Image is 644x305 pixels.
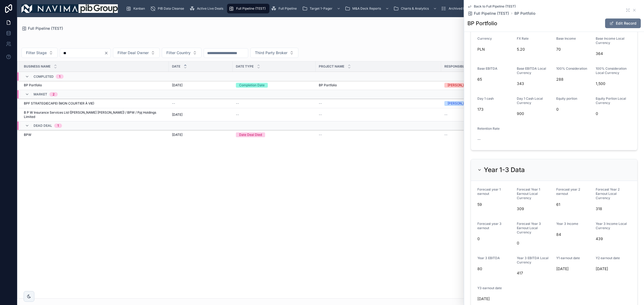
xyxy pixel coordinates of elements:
[401,6,429,11] span: Charts & Analytics
[104,51,111,55] button: Clear
[319,101,438,106] a: --
[319,83,337,87] span: BP Portfolio
[34,75,54,79] span: Completed
[149,4,188,13] a: PIB Data Cleanse
[158,6,184,11] span: PIB Data Cleanse
[514,11,535,16] a: BP Portfolio
[319,101,322,106] span: --
[440,4,475,13] a: Archived Deals
[474,4,516,9] span: Back to Full Pipeline (TEST)
[236,64,254,69] span: Date Type
[477,236,513,241] span: 0
[319,113,322,117] span: --
[34,124,52,128] span: Dead Deal
[24,83,166,87] a: BP Portfolio
[474,11,509,16] span: Full Pipeline (TEST)
[444,133,532,137] a: --
[24,64,50,69] span: Business Name
[477,66,497,70] span: Base EBITDA
[556,202,591,207] span: 61
[477,286,502,290] span: Y3 earnout date
[166,50,191,55] span: Filter Country
[172,113,229,117] a: [DATE]
[343,4,392,13] a: M&A Deck Reports
[197,6,223,11] span: Active Live Deals
[172,101,175,106] span: --
[444,83,532,88] a: [PERSON_NAME]
[319,64,344,69] span: Project Name
[517,96,543,105] span: Day 1 Cash Local Currency
[477,187,501,196] span: Forecast year 1 earnout
[113,48,160,58] button: Select Button
[596,36,624,45] span: Base Income Local Currency
[467,20,497,27] h1: BP Portfolio
[59,75,60,79] div: 1
[172,133,229,137] a: [DATE]
[172,83,182,87] span: [DATE]
[467,4,516,9] a: Back to Full Pipeline (TEST)
[172,101,229,106] a: --
[444,133,448,137] span: --
[556,36,576,40] span: Base Income
[556,232,591,237] span: 84
[172,64,180,69] span: Date
[596,256,620,260] span: Y2 earnout date
[21,4,118,13] img: App logo
[517,270,552,276] span: 417
[24,133,166,137] a: BPW
[133,6,145,11] span: Kanban
[236,101,312,106] a: --
[319,83,438,87] a: BP Portfolio
[255,50,287,55] span: Third Party Broker
[24,110,166,119] span: B P W Insurance Services Ltd ([PERSON_NAME] [PERSON_NAME]) / BPW / Ppj Holdings Limited
[236,132,312,137] a: Date Deal Died
[477,36,492,40] span: Currency
[596,222,627,230] span: Year 3 Income Local Currency
[596,81,631,86] span: 1,500
[556,256,580,260] span: Y1 earnout date
[236,6,266,11] span: Full Pipeline (TEST)
[24,101,94,106] span: BPF STRATEGIECAPEI (MON COURTIER À VIE)
[319,113,438,117] a: --
[596,266,631,271] span: [DATE]
[227,4,269,13] a: Full Pipeline (TEST)
[556,77,591,82] span: 288
[188,4,227,13] a: Active Live Deals
[596,187,620,200] span: Forecast Year 2 Earnout Local Currency
[236,101,239,106] span: --
[392,4,440,13] a: Charts & Analytics
[517,47,552,52] span: 5.20
[162,48,202,58] button: Select Button
[517,111,552,116] span: 900
[250,48,298,58] button: Select Button
[556,96,577,101] span: Equity portion
[517,36,529,40] span: FX Rate
[53,92,54,96] div: 2
[477,202,513,207] span: 59
[352,6,381,11] span: M&A Deck Reports
[596,111,631,116] span: 0
[556,187,580,196] span: Forecast year 2 earnout
[444,101,532,106] a: [PERSON_NAME]
[517,256,548,264] span: Year 3 EBITDA Local Currency
[21,48,58,58] button: Select Button
[319,133,438,137] a: --
[477,96,494,101] span: Day 1 cash
[28,26,63,31] span: Full Pipeline (TEST)
[444,64,466,69] span: Responsible
[24,133,31,137] span: BPW
[477,222,502,230] span: Forecast year 3 earnout
[449,6,472,11] span: Archived Deals
[467,11,509,16] a: Full Pipeline (TEST)
[444,113,532,117] a: --
[301,4,343,13] a: Target 1-Pager
[477,127,500,131] span: Retention Rate
[556,266,591,271] span: [DATE]
[556,222,578,226] span: Year 3 Income
[24,101,166,106] a: BPF STRATEGIECAPEI (MON COURTIER À VIE)
[236,83,312,88] a: Completion Date
[172,113,182,117] span: [DATE]
[448,101,474,106] div: [PERSON_NAME]
[477,266,513,271] span: 80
